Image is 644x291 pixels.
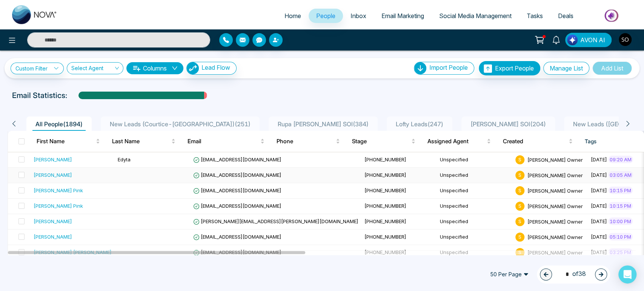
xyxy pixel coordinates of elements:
span: [PERSON_NAME][EMAIL_ADDRESS][PERSON_NAME][DOMAIN_NAME] [193,218,358,224]
span: [PERSON_NAME] Owner [527,218,583,224]
td: Unspecified [437,230,512,245]
span: Rupa [PERSON_NAME] SOI ( 384 ) [275,120,372,128]
button: Manage List [543,62,589,75]
a: Tasks [519,9,550,23]
span: [PHONE_NUMBER] [364,218,406,224]
button: Export People [479,61,540,75]
span: [DATE] [591,156,607,162]
th: First Name [31,131,106,152]
div: [PERSON_NAME] [34,171,72,179]
span: New Leads (Courtice-[GEOGRAPHIC_DATA]) ( 251 ) [107,120,254,128]
span: [EMAIL_ADDRESS][DOMAIN_NAME] [193,234,281,240]
div: [PERSON_NAME] [34,156,72,163]
span: 03:05 AM [608,171,633,179]
th: Created [497,131,579,152]
div: [PERSON_NAME] Pink [34,202,83,210]
span: 03:25 PM [608,248,633,256]
span: down [172,65,178,71]
th: Phone [271,131,346,152]
span: S [515,233,524,242]
span: AVON AI [580,35,605,44]
span: [PERSON_NAME] Owner [527,187,583,193]
div: Open Intercom Messenger [618,265,636,283]
a: Inbox [343,9,374,23]
button: AVON AI [565,33,612,47]
span: Home [284,12,301,20]
th: Assigned Agent [421,131,497,152]
span: S [515,217,524,226]
button: Lead Flow [186,62,237,75]
span: Inbox [350,12,366,20]
span: [EMAIL_ADDRESS][DOMAIN_NAME] [193,249,281,255]
span: Lofty Leads ( 247 ) [393,120,446,128]
th: Stage [346,131,421,152]
div: [PERSON_NAME] [34,233,72,240]
span: Last Name [112,137,170,146]
img: User Avatar [619,33,632,46]
span: Export People [495,64,534,72]
span: [DATE] [591,203,607,209]
span: [PHONE_NUMBER] [364,187,406,193]
span: [PERSON_NAME] Owner [527,203,583,209]
span: [PERSON_NAME] Owner [527,156,583,162]
td: Unspecified [437,245,512,260]
th: Last Name [106,131,181,152]
span: [PHONE_NUMBER] [364,234,406,240]
td: Unspecified [437,168,512,183]
img: Market-place.gif [585,7,639,24]
span: [PHONE_NUMBER] [364,203,406,209]
span: S [515,155,524,164]
span: 50 Per Page [485,268,534,280]
span: Deals [558,12,573,20]
span: Email [188,137,259,146]
img: Lead Flow [567,35,578,45]
span: [EMAIL_ADDRESS][DOMAIN_NAME] [193,172,281,178]
span: [DATE] [591,249,607,255]
span: Stage [352,137,410,146]
a: Custom Filter [11,63,64,74]
span: [PHONE_NUMBER] [364,249,406,255]
img: Lead Flow [187,62,199,74]
a: Lead FlowLead Flow [183,62,237,75]
a: People [309,9,343,23]
span: 09:20 AM [608,156,633,163]
span: All People ( 1894 ) [32,120,86,128]
span: [DATE] [591,187,607,193]
span: People [316,12,335,20]
span: S [515,186,524,195]
span: [PERSON_NAME] Owner [527,249,583,255]
div: [PERSON_NAME] [PERSON_NAME] [34,248,112,256]
span: [EMAIL_ADDRESS][DOMAIN_NAME] [193,203,281,209]
td: Unspecified [437,214,512,230]
span: Import People [429,64,468,71]
span: Social Media Management [439,12,512,20]
span: 05:10 PM [608,233,633,240]
span: [DATE] [591,234,607,240]
span: [DATE] [591,172,607,178]
td: Unspecified [437,183,512,199]
span: 10:15 PM [608,202,633,210]
span: [EMAIL_ADDRESS][DOMAIN_NAME] [193,156,281,162]
span: [EMAIL_ADDRESS][DOMAIN_NAME] [193,187,281,193]
a: Home [277,9,309,23]
span: 10:00 PM [608,217,633,225]
span: S [515,202,524,211]
span: 10:15 PM [608,187,633,194]
span: S [515,171,524,180]
span: Tasks [527,12,543,20]
span: Lead Flow [201,64,230,71]
td: Unspecified [437,152,512,168]
span: [PHONE_NUMBER] [364,172,406,178]
span: S [515,248,524,257]
a: Email Marketing [374,9,432,23]
span: Phone [277,137,334,146]
div: [PERSON_NAME] [34,217,72,225]
a: Deals [550,9,581,23]
div: [PERSON_NAME] Pink [34,187,83,194]
p: Email Statistics: [12,90,67,101]
button: Columnsdown [126,62,183,74]
a: Social Media Management [432,9,519,23]
span: First Name [37,137,94,146]
span: [PERSON_NAME] Owner [527,234,583,240]
span: of 38 [561,269,586,279]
